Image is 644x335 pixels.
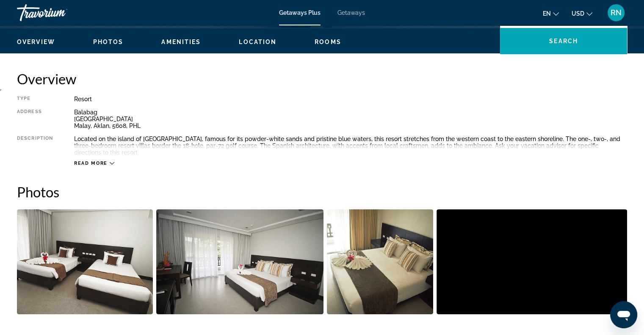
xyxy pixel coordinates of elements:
[543,10,551,17] span: en
[611,8,622,17] span: RN
[610,301,637,328] iframe: Button to launch messaging window, conversation in progress
[17,96,53,102] div: Type
[315,39,341,45] span: Rooms
[74,136,627,156] div: Located on the island of [GEOGRAPHIC_DATA], famous for its powder-white sands and pristine blue w...
[156,209,324,315] button: Open full-screen image slider
[605,4,627,22] button: User Menu
[437,209,627,315] button: Open full-screen image slider
[74,161,108,166] span: Read more
[93,38,124,46] button: Photos
[17,109,53,129] div: Address
[74,96,627,102] div: Resort
[161,38,201,46] button: Amenities
[543,7,559,19] button: Change language
[17,70,627,87] h2: Overview
[549,38,578,44] span: Search
[17,183,627,200] h2: Photos
[337,9,365,16] a: Getaways
[239,38,276,46] button: Location
[74,160,114,166] button: Read more
[572,7,592,19] button: Change currency
[17,2,102,24] a: Travorium
[315,38,341,46] button: Rooms
[74,109,627,129] div: Balabag [GEOGRAPHIC_DATA] Malay, Aklan, 5608, PHL
[17,136,53,156] div: Description
[17,39,55,45] span: Overview
[161,39,201,45] span: Amenities
[17,209,153,315] button: Open full-screen image slider
[279,9,321,16] a: Getaways Plus
[93,39,124,45] span: Photos
[500,28,627,54] button: Search
[239,39,276,45] span: Location
[17,38,55,46] button: Overview
[327,209,433,315] button: Open full-screen image slider
[572,10,584,17] span: USD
